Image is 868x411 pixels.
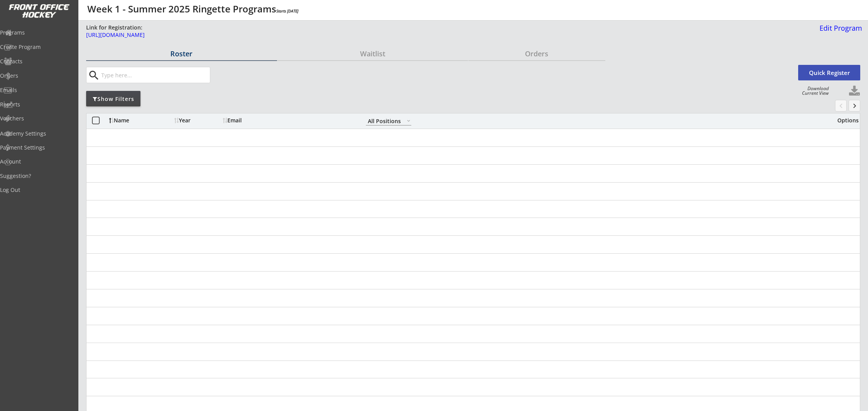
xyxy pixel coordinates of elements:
div: Name [109,118,172,123]
button: Quick Register [798,65,860,80]
button: keyboard_arrow_right [849,100,860,111]
a: Edit Program [816,24,862,38]
div: [URL][DOMAIN_NAME] [86,32,477,38]
em: Starts [DATE] [276,8,298,14]
button: search [87,69,100,82]
div: Roster [86,50,277,57]
div: Year [174,118,221,123]
button: Click to download full roster. Your browser settings may try to block it, check your security set... [849,85,860,97]
div: Show Filters [86,95,140,103]
div: Download Current View [798,86,829,96]
div: Options [831,118,859,123]
a: [URL][DOMAIN_NAME] [86,32,477,42]
div: Waitlist [277,50,468,57]
div: Orders [468,50,605,57]
button: chevron_left [835,100,847,111]
div: Edit Program [816,24,862,31]
div: Email [223,118,293,123]
input: Type here... [100,67,210,83]
div: Link for Registration: [86,24,144,31]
